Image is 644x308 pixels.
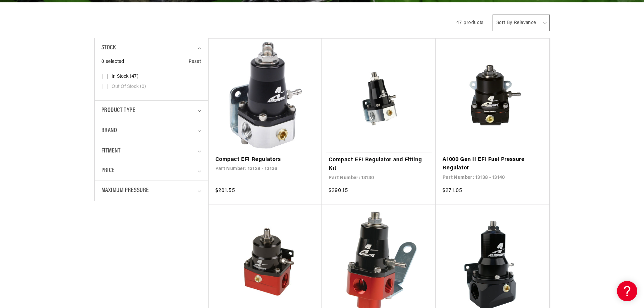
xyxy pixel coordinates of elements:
summary: Stock (0 selected) [101,38,201,58]
summary: Maximum Pressure (0 selected) [101,181,201,201]
span: Brand [101,126,117,136]
span: Maximum Pressure [101,186,149,196]
a: Compact EFI Regulator and Fitting Kit [329,156,429,173]
span: Fitment [101,146,121,156]
a: Compact EFI Regulators [215,156,315,164]
span: 0 selected [101,58,124,66]
span: 47 products [456,20,484,25]
summary: Brand (0 selected) [101,121,201,141]
summary: Fitment (0 selected) [101,141,201,161]
span: Product type [101,106,136,116]
span: Stock [101,43,116,53]
a: Reset [189,58,201,66]
summary: Product type (0 selected) [101,101,201,121]
span: Out of stock (0) [112,84,146,90]
span: In stock (47) [112,74,139,80]
a: A1000 Gen II EFI Fuel Pressure Regulator [443,156,543,173]
summary: Price [101,161,201,181]
span: Price [101,166,115,175]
